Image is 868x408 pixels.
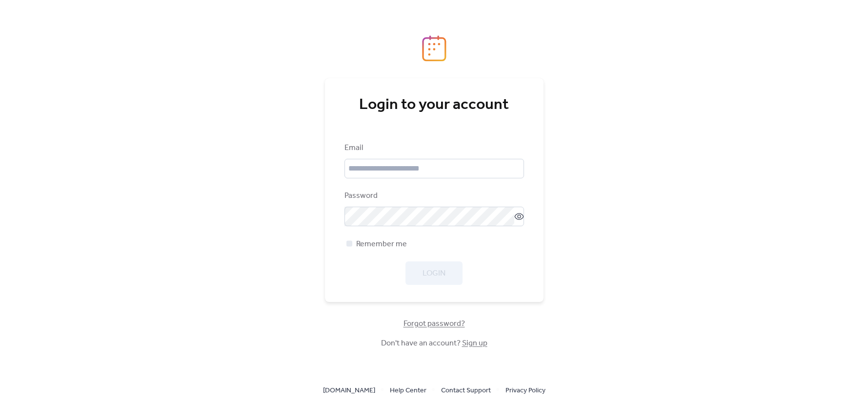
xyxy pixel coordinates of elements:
div: Password [344,190,522,202]
a: Forgot password? [404,321,465,326]
span: [DOMAIN_NAME] [323,385,375,397]
span: Contact Support [441,385,491,397]
a: Contact Support [441,384,491,396]
div: Email [344,142,522,154]
span: Don't have an account? [381,338,487,349]
span: Help Center [390,385,426,397]
img: logo [422,35,446,62]
a: [DOMAIN_NAME] [323,384,375,396]
a: Help Center [390,384,426,396]
a: Privacy Policy [505,384,545,396]
span: Remember me [356,238,407,250]
span: Forgot password? [404,318,465,330]
a: Sign up [462,336,487,351]
div: Login to your account [344,95,524,115]
span: Privacy Policy [505,385,545,397]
